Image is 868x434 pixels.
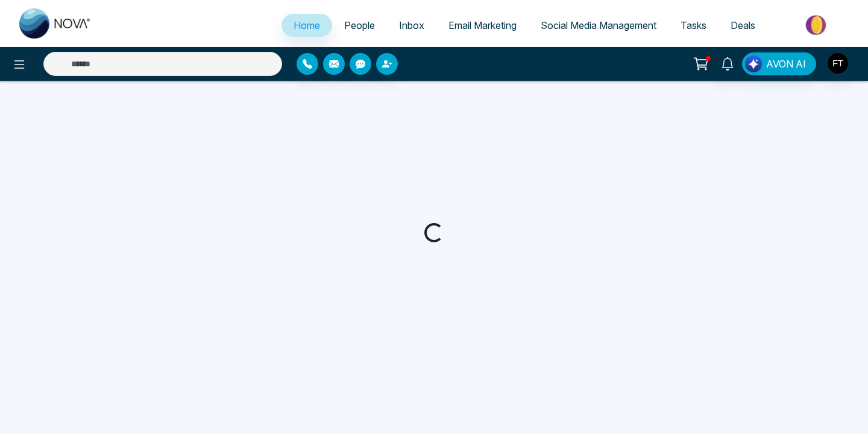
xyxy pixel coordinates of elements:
span: Inbox [399,19,424,31]
span: Deals [731,19,755,31]
a: Social Media Management [529,14,668,37]
a: Inbox [387,14,436,37]
button: AVON AI [742,52,816,75]
span: AVON AI [766,57,806,71]
img: Lead Flow [745,55,762,72]
img: User Avatar [828,53,848,74]
a: Email Marketing [436,14,529,37]
a: People [332,14,387,37]
a: Home [281,14,332,37]
img: Market-place.gif [773,11,861,39]
span: Tasks [681,19,706,31]
span: Email Marketing [448,19,517,31]
img: Nova CRM Logo [19,8,92,39]
a: Tasks [668,14,719,37]
span: Home [294,19,320,31]
span: Social Media Management [541,19,656,31]
span: People [344,19,375,31]
a: Deals [719,14,767,37]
